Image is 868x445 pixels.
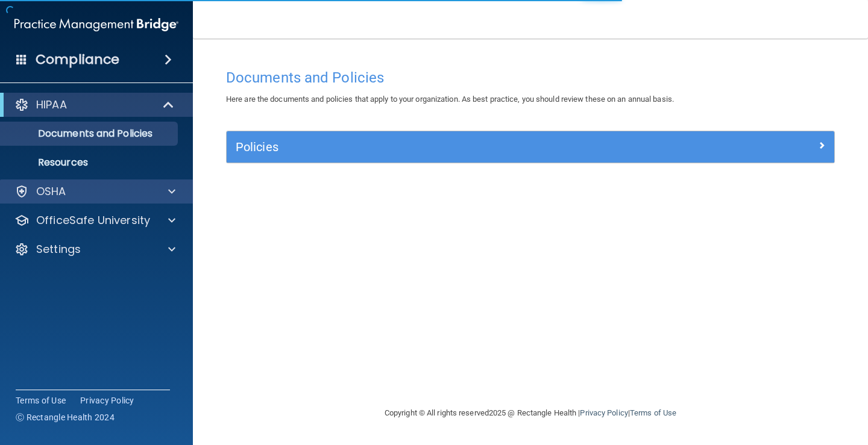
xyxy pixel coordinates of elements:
[14,213,175,228] a: OfficeSafe University
[226,70,835,86] h4: Documents and Policies
[8,157,172,169] p: Resources
[14,98,175,112] a: HIPAA
[8,128,172,140] p: Documents and Policies
[14,184,175,199] a: OSHA
[659,360,854,408] iframe: Drift Widget Chat Controller
[16,394,66,406] a: Terms of Use
[236,140,673,154] h5: Policies
[36,184,66,199] p: OSHA
[36,242,81,257] p: Settings
[226,95,674,104] span: Here are the documents and policies that apply to your organization. As best practice, you should...
[310,394,750,432] div: Copyright © All rights reserved 2025 @ Rectangle Health | |
[16,411,115,423] span: Ⓒ Rectangle Health 2024
[580,408,627,417] a: Privacy Policy
[36,98,67,112] p: HIPAA
[14,13,178,37] img: PMB logo
[630,408,676,417] a: Terms of Use
[14,242,175,257] a: Settings
[80,394,134,406] a: Privacy Policy
[236,137,825,157] a: Policies
[36,213,150,228] p: OfficeSafe University
[36,51,119,68] h4: Compliance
